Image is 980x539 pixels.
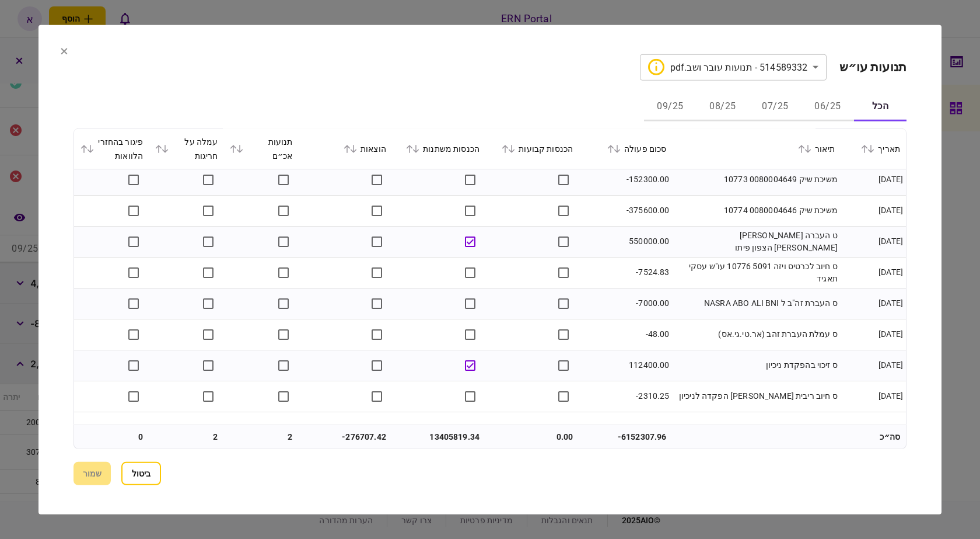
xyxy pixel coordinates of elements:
[841,288,906,319] td: [DATE]
[672,319,840,350] td: ס עמלת העברת זהב (אר.טי.גי.אס)
[579,257,672,288] td: -7524.83
[584,141,666,155] div: סכום פעולה
[839,60,907,74] h2: תנועות עו״ש
[299,425,392,448] td: -276707.42
[841,226,906,257] td: [DATE]
[579,288,672,319] td: -7000.00
[223,425,298,448] td: 2
[841,164,906,195] td: [DATE]
[854,93,907,121] button: הכל
[672,226,840,257] td: ט העברה [PERSON_NAME] [PERSON_NAME] הצפון פיתו
[579,319,672,350] td: -48.00
[696,93,749,121] button: 08/25
[74,425,149,448] td: 0
[579,425,672,448] td: -6152307.96
[672,350,840,381] td: ס זיכוי בהפקדת ניכיון
[579,164,672,195] td: -152300.00
[485,425,579,448] td: 0.00
[392,425,485,448] td: 13405819.34
[841,319,906,350] td: [DATE]
[672,381,840,412] td: ס חיוב ריבית [PERSON_NAME] הפקדה לניכיון
[80,134,143,162] div: פיגור בהחזרי הלוואות
[672,257,840,288] td: ס חיוב לכרטיס ויזה 5091 10776 עו"ש עסקי תאגיד
[846,141,900,155] div: תאריך
[648,59,808,75] div: 514589332 - תנועות עובר ושב.pdf
[491,141,573,155] div: הכנסות קבועות
[398,141,480,155] div: הכנסות משתנות
[579,226,672,257] td: 550000.00
[579,195,672,226] td: -375600.00
[579,381,672,412] td: -2310.25
[229,134,292,162] div: תנועות אכ״ם
[841,257,906,288] td: [DATE]
[672,164,840,195] td: משיכת שיק 0080004649 10773
[644,93,696,121] button: 09/25
[841,381,906,412] td: [DATE]
[672,195,840,226] td: משיכת שיק 0080004646 10774
[841,195,906,226] td: [DATE]
[841,350,906,381] td: [DATE]
[801,93,854,121] button: 06/25
[841,425,906,448] td: סה״כ
[155,134,218,162] div: עמלה על חריגות
[121,462,161,485] button: ביטול
[749,93,801,121] button: 07/25
[579,350,672,381] td: 112400.00
[678,141,834,155] div: תיאור
[672,288,840,319] td: ס העברת זה"ב ל NASRA ABO ALI BNI
[149,425,223,448] td: 2
[304,141,386,155] div: הוצאות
